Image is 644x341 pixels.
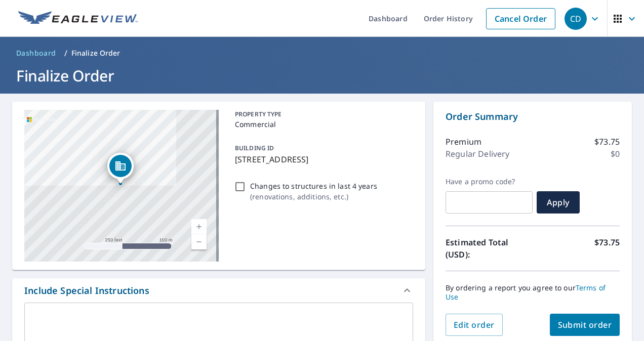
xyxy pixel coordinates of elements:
div: Include Special Instructions [24,284,149,297]
p: $0 [611,148,620,160]
img: EV Logo [18,11,138,26]
p: ( renovations, additions, etc. ) [250,191,377,202]
a: Cancel Order [486,8,555,29]
span: Apply [545,197,572,208]
span: Edit order [454,319,495,330]
p: Commercial [235,119,409,130]
button: Apply [537,191,580,214]
p: By ordering a report you agree to our [446,283,620,302]
p: Changes to structures in last 4 years [250,181,377,191]
span: Submit order [558,319,612,330]
li: / [64,47,67,59]
h1: Finalize Order [12,65,632,86]
a: Terms of Use [446,283,606,302]
a: Current Level 17, Zoom Out [191,234,207,249]
p: $73.75 [594,136,620,148]
button: Edit order [446,314,503,336]
nav: breadcrumb [12,45,632,61]
span: Dashboard [16,48,56,58]
p: Premium [446,136,481,148]
p: Regular Delivery [446,148,509,160]
p: PROPERTY TYPE [235,110,409,119]
a: Current Level 17, Zoom In [191,219,207,234]
p: Estimated Total (USD): [446,236,533,261]
p: [STREET_ADDRESS] [235,153,409,165]
div: CD [565,8,587,30]
p: Order Summary [446,110,620,123]
div: Include Special Instructions [12,278,425,303]
a: Dashboard [12,45,60,61]
p: $73.75 [594,236,620,261]
label: Have a promo code? [446,177,533,186]
p: Finalize Order [71,48,120,58]
div: Dropped pin, building 1, Commercial property, 5101 N University Ave Carencro, LA 70520 [107,153,134,184]
button: Submit order [550,314,620,336]
p: BUILDING ID [235,144,274,152]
